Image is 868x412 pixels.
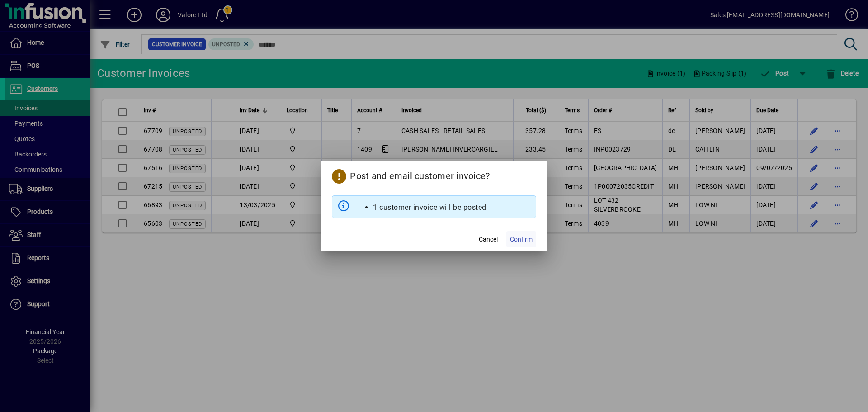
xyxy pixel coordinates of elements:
[479,235,498,244] span: Cancel
[510,235,533,244] span: Confirm
[321,161,547,188] h2: Post and email customer invoice?
[474,231,503,247] button: Cancel
[506,231,536,247] button: Confirm
[373,202,486,213] li: 1 customer invoice will be posted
